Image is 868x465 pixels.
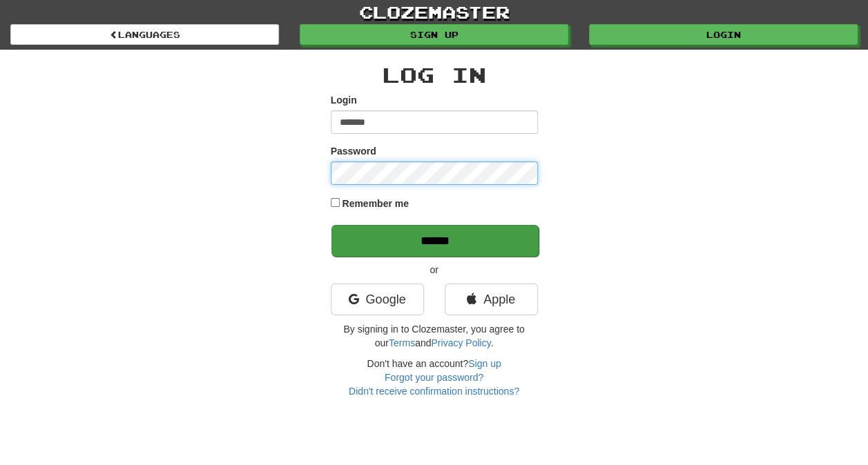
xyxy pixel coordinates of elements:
a: Login [589,24,858,45]
a: Terms [389,337,415,348]
p: By signing in to Clozemaster, you agree to our and . [331,322,538,350]
a: Apple [445,284,538,315]
a: Didn't receive confirmation instructions? [349,386,519,397]
label: Login [331,93,357,107]
label: Remember me [342,197,409,210]
a: Privacy Policy [431,337,490,348]
a: Google [331,284,424,315]
a: Languages [10,24,279,45]
h2: Log In [331,63,538,86]
a: Sign up [300,24,568,45]
a: Forgot your password? [385,372,483,383]
label: Password [331,144,376,158]
a: Sign up [468,358,501,369]
p: or [331,263,538,277]
div: Don't have an account? [331,357,538,398]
